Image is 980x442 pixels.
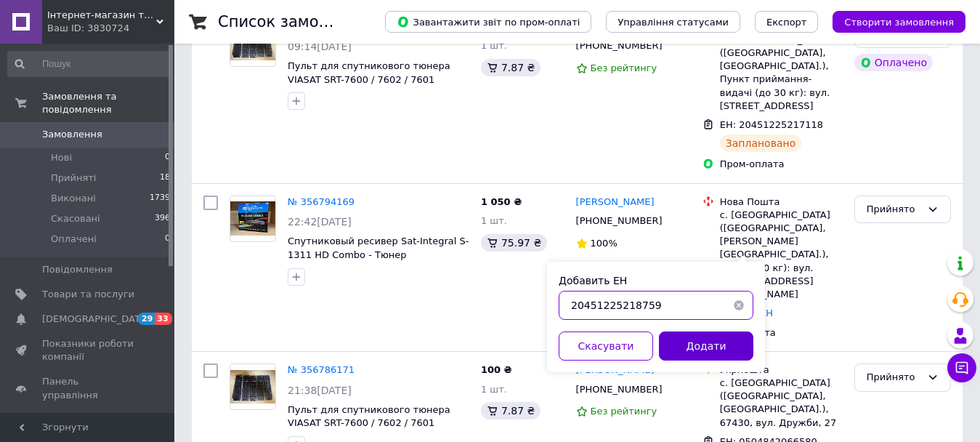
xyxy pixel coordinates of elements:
[42,263,113,276] span: Повідомлення
[867,202,921,217] div: Прийнято
[481,196,522,207] span: 1 050 ₴
[481,234,547,252] div: 75.97 ₴
[591,238,617,249] span: 100%
[288,385,352,396] span: 21:38[DATE]
[288,196,355,207] a: № 356794169
[138,313,155,325] span: 29
[720,209,843,301] div: с. [GEOGRAPHIC_DATA] ([GEOGRAPHIC_DATA], [PERSON_NAME][GEOGRAPHIC_DATA].), №1 (до 30 кг): вул. [S...
[481,59,540,76] div: 7.87 ₴
[481,402,540,419] div: 7.87 ₴
[720,377,843,430] div: с. [GEOGRAPHIC_DATA] ([GEOGRAPHIC_DATA], [GEOGRAPHIC_DATA].), 67430, вул. Дружби, 27
[720,134,802,152] div: Заплановано
[288,60,450,85] a: Пульт для спутникового тюнера VIASAT SRT-7600 / 7602 / 7601
[42,337,134,363] span: Показники роботи компанії
[576,196,655,209] a: [PERSON_NAME]
[573,212,665,230] div: [PHONE_NUMBER]
[397,15,580,28] span: Завантажити звіт по пром-оплаті
[481,364,512,375] span: 100 ₴
[288,364,355,375] a: № 356786171
[155,212,170,225] span: 396
[559,275,627,286] label: Добавить ЕН
[818,16,965,27] a: Створити замовлення
[51,233,97,246] span: Оплачені
[591,406,657,417] span: Без рейтингу
[51,151,72,164] span: Нові
[854,54,933,71] div: Оплачено
[7,51,171,77] input: Пошук
[659,331,753,361] button: Додати
[230,196,276,242] a: Фото товару
[559,331,653,361] button: Скасувати
[606,11,740,33] button: Управління статусами
[160,172,170,185] span: 18
[481,40,507,51] span: 1 шт.
[844,17,954,28] span: Створити замовлення
[42,313,150,326] span: [DEMOGRAPHIC_DATA]
[230,201,275,236] img: Фото товару
[867,370,921,385] div: Прийнято
[51,192,96,205] span: Виконані
[720,196,843,209] div: Нова Пошта
[947,353,976,382] button: Чат з покупцем
[385,11,591,33] button: Завантажити звіт по пром-оплаті
[230,363,276,410] a: Фото товару
[51,172,96,185] span: Прийняті
[155,313,171,325] span: 33
[720,326,843,339] div: Післяплата
[573,36,665,55] div: [PHONE_NUMBER]
[165,151,170,164] span: 0
[42,375,134,401] span: Панель управління
[165,233,170,246] span: 0
[720,158,843,171] div: Пром-оплата
[288,41,352,52] span: 09:14[DATE]
[591,63,657,73] span: Без рейтингу
[481,215,507,226] span: 1 шт.
[42,128,102,141] span: Замовлення
[833,11,965,33] button: Створити замовлення
[720,363,843,377] div: Укрпошта
[724,291,753,320] button: Очистить
[617,17,729,28] span: Управління статусами
[230,370,275,404] img: Фото товару
[573,380,665,399] div: [PHONE_NUMBER]
[288,216,352,228] span: 22:42[DATE]
[720,33,843,113] div: с. [GEOGRAPHIC_DATA] ([GEOGRAPHIC_DATA], [GEOGRAPHIC_DATA].), Пункт приймання-видачі (до 30 кг): ...
[288,236,469,260] a: Спутниковый ресивер Sat-Integral S-1311 HD Combo - Тюнер
[288,404,450,429] a: Пульт для спутникового тюнера VIASAT SRT-7600 / 7602 / 7601
[218,13,365,31] h1: Список замовлень
[755,11,819,33] button: Експорт
[51,212,100,225] span: Скасовані
[42,288,134,301] span: Товари та послуги
[766,17,807,28] span: Експорт
[150,192,170,205] span: 1739
[42,90,174,116] span: Замовлення та повідомлення
[720,119,823,130] span: ЕН: 20451225217118
[47,9,156,22] span: Інтернет-магазин телебачення "SATPLUS"
[47,22,174,35] div: Ваш ID: 3830724
[481,384,507,395] span: 1 шт.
